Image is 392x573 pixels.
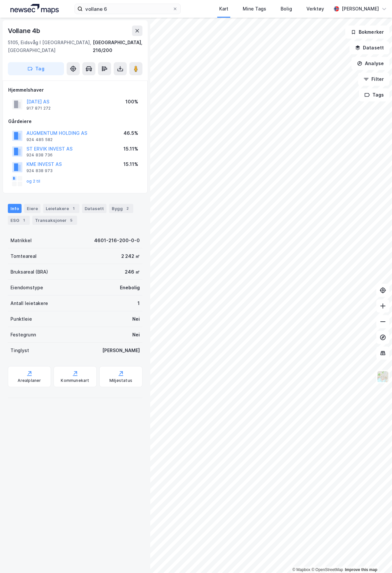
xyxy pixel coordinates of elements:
div: 246 ㎡ [125,268,140,276]
div: Transaksjoner [32,216,77,225]
div: Datasett [82,204,106,213]
div: 924 838 736 [26,152,53,158]
div: 924 838 973 [26,168,53,173]
div: Eiere [24,204,41,213]
div: 924 485 582 [26,137,53,142]
div: Mine Tags [243,5,266,13]
input: Søk på adresse, matrikkel, gårdeiere, leietakere eller personer [83,4,172,14]
img: Z [377,370,389,383]
div: Bygg [109,204,133,213]
div: 2 [124,205,131,212]
div: Enebolig [120,284,140,292]
div: Tomteareal [10,252,37,260]
div: 4601-216-200-0-0 [94,237,140,244]
div: Info [8,204,22,213]
div: Bolig [281,5,292,13]
div: Kart [219,5,228,13]
div: Nei [132,331,140,339]
div: 100% [125,98,138,106]
div: 15.11% [123,145,138,153]
button: Datasett [350,41,389,54]
div: 5105, Eidsvåg I [GEOGRAPHIC_DATA], [GEOGRAPHIC_DATA] [8,39,93,54]
div: Kontrollprogram for chat [359,542,392,573]
iframe: Chat Widget [359,542,392,573]
div: 2 242 ㎡ [121,252,140,260]
div: [PERSON_NAME] [102,347,140,354]
div: Verktøy [306,5,324,13]
div: 1 [21,217,27,224]
img: logo.a4113a55bc3d86da70a041830d287a7e.svg [10,4,59,14]
div: Miljøstatus [109,378,132,383]
div: Matrikkel [10,237,32,244]
div: 46.5% [123,129,138,137]
div: ESG [8,216,30,225]
div: Festegrunn [10,331,36,339]
div: [PERSON_NAME] [342,5,379,13]
button: Filter [358,73,389,86]
div: Vollane 4b [8,26,41,36]
div: [GEOGRAPHIC_DATA], 216/200 [93,39,142,54]
button: Analyse [351,57,389,70]
div: Tinglyst [10,347,29,354]
div: 917 871 272 [26,106,51,111]
div: Gårdeiere [8,117,142,125]
div: Leietakere [43,204,79,213]
div: Hjemmelshaver [8,86,142,94]
a: OpenStreetMap [311,567,343,572]
div: Arealplaner [18,378,41,383]
div: Eiendomstype [10,284,43,292]
div: 15.11% [123,160,138,168]
div: 5 [68,217,74,224]
div: Bruksareal (BRA) [10,268,48,276]
div: Punktleie [10,315,32,323]
button: Tag [8,62,64,75]
a: Mapbox [292,567,310,572]
button: Tags [359,88,389,101]
button: Bokmerker [345,26,389,39]
div: Kommunekart [61,378,89,383]
a: Improve this map [345,567,377,572]
div: 1 [138,299,140,307]
div: Nei [132,315,140,323]
div: 1 [70,205,77,212]
div: Antall leietakere [10,299,48,307]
